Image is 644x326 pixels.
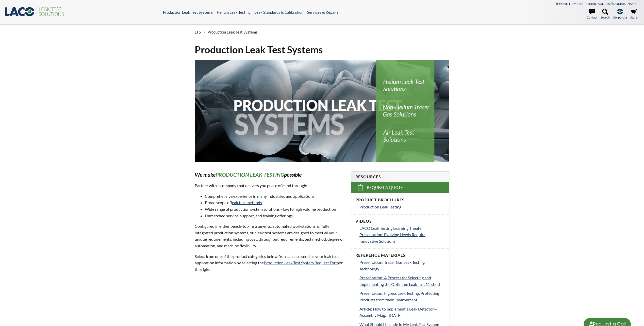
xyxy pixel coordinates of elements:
p: Configured in either bench-top instruments, automated workstations, or fully integrated productio... [195,223,345,249]
a: Presentation: A Process for Selecting and Implementing the Optimum Leak Test Method [359,274,445,287]
a: Leak Standards & Calibration [254,10,303,14]
li: Unmatched service, support, and training offerings [205,213,345,219]
span: Request a Quote [367,185,403,190]
a: Article: How to Implement a Leak Detector—Assembly Mag. - [DATE] [359,306,445,319]
a: [PHONE_NUMBER] [556,2,583,6]
h4: Videos [355,219,445,224]
span: LACO Leak Testing Learning Theater Presentation: Evolving Needs Require Innovative Solutions [359,226,425,243]
span: Production Leak Test Systems [208,30,258,34]
a: Production Leak Test Systems [163,10,213,14]
span: Article: How to Implement a Leak Detector—Assembly Mag. - [DATE] [359,306,437,318]
a: Presentation: Tracer Gas Leak Testing Technology [359,259,445,272]
a: Services & Repairs [307,10,339,14]
span: Presentation: Tracer Gas Leak Testing Technology [359,260,425,271]
h1: Production Leak Test Systems [195,43,449,56]
span: Corporate [613,15,627,20]
a: Store [630,9,637,20]
p: Select from one of the product categories below. You can also send us your leak test application ... [195,253,345,273]
a: Production Leak Test System Request Form [264,260,339,265]
h4: Resources [355,174,445,180]
em: We make possible [195,171,302,178]
a: Production Leak Testing [359,204,445,210]
a: Contact [587,9,597,20]
strong: PRODUCTION LEAK TESTING [216,171,284,178]
li: Comprehensive experience in many industries and applications [205,193,345,200]
span: Presentation: A Process for Selecting and Implementing the Optimum Leak Test Method [359,275,440,287]
a: [EMAIL_ADDRESS][DOMAIN_NAME] [586,2,637,6]
div: » [195,25,449,39]
img: Production Leak Test Systems header [195,60,449,162]
h4: Reference Materials [355,253,445,258]
span: Production Leak Testing [359,204,401,209]
li: Broad scope of [205,199,345,206]
span: Presentation: Ingress Leak Testing: Protecting Products from their Environment [359,291,439,302]
li: Wide range of production system solutions - low to high volume production [205,206,345,213]
a: Request a Quote [351,182,449,193]
a: LACO Leak Testing Learning Theater Presentation: Evolving Needs Require Innovative Solutions [359,225,445,244]
span: LTS [195,30,201,34]
a: Presentation: Ingress Leak Testing: Protecting Products from their Environment [359,290,445,303]
h4: Product Brochures [355,197,445,203]
a: Search [601,9,610,20]
a: Helium Leak Testing [217,10,251,14]
a: leak test methods [232,200,262,205]
p: Partner with a company that delivers you peace of mind through: [195,182,345,189]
